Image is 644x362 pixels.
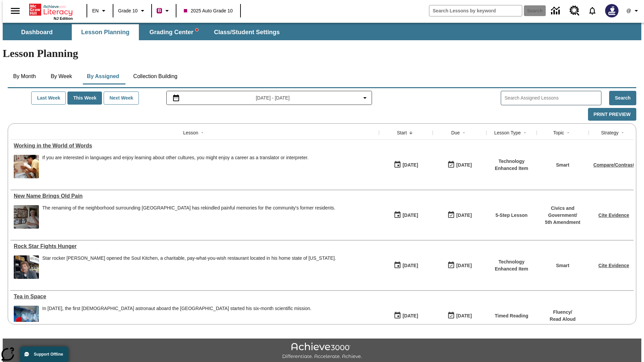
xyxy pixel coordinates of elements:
[445,309,474,322] button: 10/12/25: Last day the lesson can be accessed
[504,93,601,103] input: Search Assigned Lessons
[81,28,129,36] span: Lesson Planning
[214,28,280,36] span: Class/Student Settings
[490,158,533,172] p: Technology Enhanced Item
[14,294,376,300] a: Tea in Space, Lessons
[14,193,376,199] div: New Name Brings Old Pain
[402,261,418,270] div: [DATE]
[42,155,309,161] div: If you are interested in languages and enjoy learning about other cultures, you might enjoy a car...
[89,5,111,17] button: Language: EN, Select a language
[20,347,68,362] button: Support Offline
[115,5,149,17] button: Grade: Grade 10, Select a grade
[158,6,161,15] span: B
[556,162,570,169] p: Smart
[14,243,376,249] div: Rock Star Fights Hunger
[82,68,124,84] button: By Assigned
[209,24,285,40] button: Class/Student Settings
[391,209,420,222] button: 10/07/25: First time the lesson was available
[149,28,198,36] span: Grading Center
[118,7,138,14] span: Grade 10
[460,129,468,137] button: Sort
[391,159,420,171] button: 10/07/25: First time the lesson was available
[605,4,619,17] img: Avatar
[397,129,407,136] div: Start
[256,95,290,102] span: [DATE] - [DATE]
[402,211,418,220] div: [DATE]
[402,312,418,320] div: [DATE]
[14,205,39,229] img: dodgertown_121813.jpg
[490,258,533,273] p: Technology Enhanced Item
[42,255,336,261] div: Star rocker [PERSON_NAME] opened the Soul Kitchen, a charitable, pay-what-you-wish restaurant loc...
[42,306,311,329] div: In December 2015, the first British astronaut aboard the International Space Station started his ...
[42,205,335,211] div: The renaming of the neighborhood surrounding [GEOGRAPHIC_DATA] has rekindled painful memories for...
[14,143,376,149] a: Working in the World of Words, Lessons
[402,161,418,169] div: [DATE]
[564,129,572,137] button: Sort
[196,28,198,31] svg: writing assistant alert
[21,28,53,36] span: Dashboard
[42,306,311,311] div: In [DATE], the first [DEMOGRAPHIC_DATA] astronaut aboard the [GEOGRAPHIC_DATA] started his six-mo...
[495,212,528,219] p: 5-Step Lesson
[128,68,183,84] button: Collection Building
[72,24,139,40] button: Lesson Planning
[183,129,198,136] div: Lesson
[169,94,369,102] button: Select the date range menu item
[540,205,585,219] p: Civics and Government /
[601,2,623,19] button: Select a new avatar
[550,309,576,316] p: Fluency /
[154,5,174,17] button: Boost Class color is violet red. Change class color
[429,5,522,16] input: search field
[45,68,78,84] button: By Week
[391,309,420,322] button: 10/06/25: First time the lesson was available
[456,161,472,169] div: [DATE]
[3,24,286,40] div: SubNavbar
[445,209,474,222] button: 10/13/25: Last day the lesson can be accessed
[547,2,566,20] a: Data Center
[54,16,73,20] span: NJ Edition
[456,211,472,220] div: [DATE]
[601,129,619,136] div: Strategy
[598,213,629,218] a: Cite Evidence
[104,92,139,105] button: Next Week
[29,3,73,16] a: Home
[42,255,336,279] div: Star rocker Jon Bon Jovi opened the Soul Kitchen, a charitable, pay-what-you-wish restaurant loca...
[3,23,641,40] div: SubNavbar
[494,129,521,136] div: Lesson Type
[8,68,41,84] button: By Month
[584,2,601,19] a: Notifications
[609,91,636,105] button: Search
[29,2,73,20] div: Home
[456,312,472,320] div: [DATE]
[14,193,376,199] a: New Name Brings Old Pain, Lessons
[3,24,70,40] button: Dashboard
[14,255,39,279] img: A man in a restaurant with jars and dishes in the background and a sign that says Soul Kitchen. R...
[521,129,529,137] button: Sort
[456,261,472,270] div: [DATE]
[451,129,460,136] div: Due
[619,129,627,137] button: Sort
[540,219,585,226] p: 5th Amendment
[140,24,207,40] button: Grading Center
[598,263,629,268] a: Cite Evidence
[198,129,206,137] button: Sort
[5,1,25,21] button: Open side menu
[566,2,584,20] a: Resource Center, Will open in new tab
[14,143,376,149] div: Working in the World of Words
[42,155,309,178] div: If you are interested in languages and enjoy learning about other cultures, you might enjoy a car...
[31,92,66,105] button: Last Week
[14,294,376,300] div: Tea in Space
[445,159,474,171] button: 10/07/25: Last day the lesson can be accessed
[626,7,631,14] span: @
[588,108,636,121] button: Print Preview
[550,316,576,323] p: Read Aloud
[42,205,335,229] div: The renaming of the neighborhood surrounding Dodger Stadium has rekindled painful memories for th...
[556,262,570,269] p: Smart
[14,243,376,249] a: Rock Star Fights Hunger , Lessons
[623,5,644,17] button: Profile/Settings
[361,94,369,102] svg: Collapse Date Range Filter
[445,259,474,272] button: 10/08/25: Last day the lesson can be accessed
[67,92,102,105] button: This Week
[593,162,634,168] a: Compare/Contrast
[495,312,528,319] p: Timed Reading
